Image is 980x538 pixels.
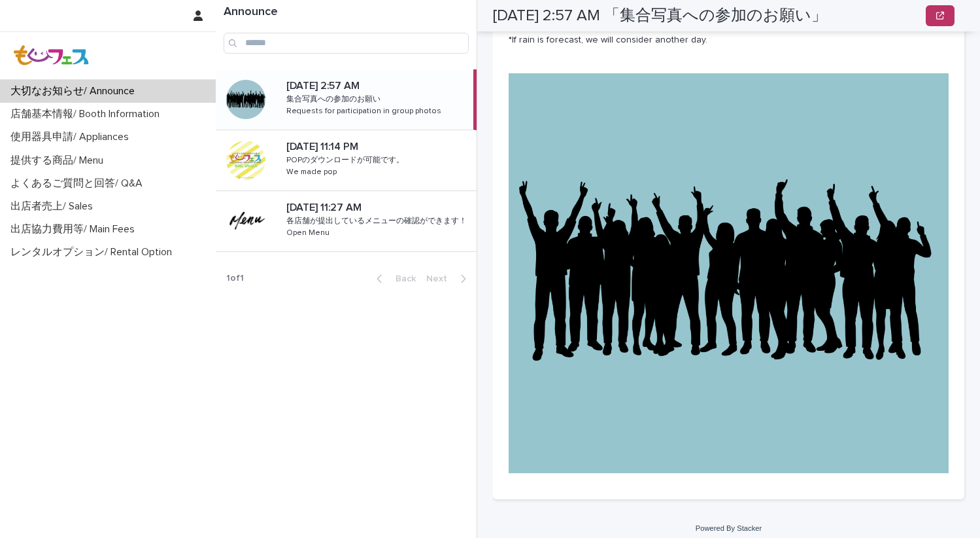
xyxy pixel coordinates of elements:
[224,5,469,20] h1: Announce
[216,69,477,130] a: [DATE] 2:57 AM[DATE] 2:57 AM 集合写真への参加のお願い集合写真への参加のお願い Requests for participation in group photosR...
[5,154,114,167] p: 提供する商品/ Menu
[5,108,170,120] p: 店舗基本情報/ Booth Information
[286,138,361,153] p: [DATE] 11:14 PM
[388,274,416,283] span: Back
[286,165,339,177] p: We made pop
[286,104,444,116] p: Requests for participation in group photos
[286,77,362,92] p: [DATE] 2:57 AM
[224,33,469,54] input: Search
[286,214,469,226] p: 各店舗が提出しているメニューの確認ができます！
[426,274,455,283] span: Next
[5,85,145,98] p: 大切なお知らせ/ Announce
[286,226,332,238] p: Open Menu
[5,223,145,236] p: 出店協力費用等/ Main Fees
[493,7,827,26] h2: [DATE] 2:57 AM 「集合写真への参加のお願い」
[216,262,254,295] p: 1 of 1
[286,92,383,104] p: 集合写真への参加のお願い
[5,246,182,259] p: レンタルオプション/ Rental Option
[10,43,93,69] img: Z8gcrWHQVC4NX3Wf4olx
[696,524,762,532] a: Powered By Stacker
[5,131,139,143] p: 使用器具申請/ Appliances
[366,273,421,285] button: Back
[216,130,477,191] a: [DATE] 11:14 PM[DATE] 11:14 PM POPのダウンロードが可能です。POPのダウンロードが可能です。 We made popWe made pop
[5,177,153,190] p: よくあるご質問と回答/ Q&A
[5,200,103,213] p: 出店者売上/ Sales
[216,191,477,252] a: [DATE] 11:27 AM[DATE] 11:27 AM 各店舗が提出しているメニューの確認ができます！各店舗が提出しているメニューの確認ができます！ Open MenuOpen Menu
[286,153,407,165] p: POPのダウンロードが可能です。
[421,273,477,285] button: Next
[509,73,949,473] img: spumYNr4FjWF4iWAELPOeCOyO-O-fcMp9LtjDTEobbI
[286,199,364,214] p: [DATE] 11:27 AM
